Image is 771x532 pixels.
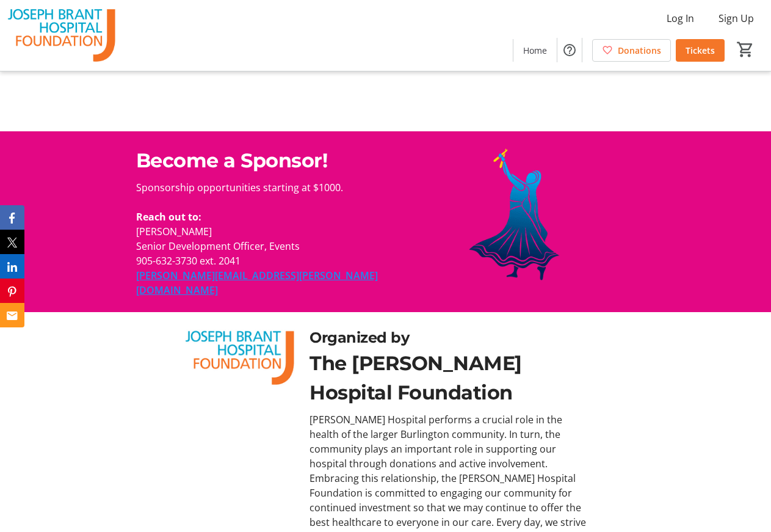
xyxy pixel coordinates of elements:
[136,225,212,238] span: [PERSON_NAME]
[676,39,725,62] a: Tickets
[513,39,557,62] a: Home
[136,254,241,268] span: 905-632-3730 ext. 2041
[309,349,586,407] div: The [PERSON_NAME] Hospital Foundation
[136,181,343,194] span: Sponsorship opportunities starting at $1000.
[393,146,635,282] img: undefined
[523,44,547,57] span: Home
[592,39,671,62] a: Donations
[7,5,116,66] img: The Joseph Brant Hospital Foundation's Logo
[136,239,300,253] span: Senior Development Officer, Events
[136,148,328,172] span: Become a Sponsor!
[136,269,378,297] a: [PERSON_NAME][EMAIL_ADDRESS][PERSON_NAME][DOMAIN_NAME]
[734,38,756,60] button: Cart
[557,38,582,62] button: Help
[136,210,201,224] strong: Reach out to:
[657,9,704,28] button: Log In
[719,11,754,26] span: Sign Up
[686,44,715,57] span: Tickets
[185,327,295,389] img: The Joseph Brant Hospital Foundation logo
[309,327,586,349] div: Organized by
[667,11,694,26] span: Log In
[618,44,661,57] span: Donations
[709,9,764,28] button: Sign Up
